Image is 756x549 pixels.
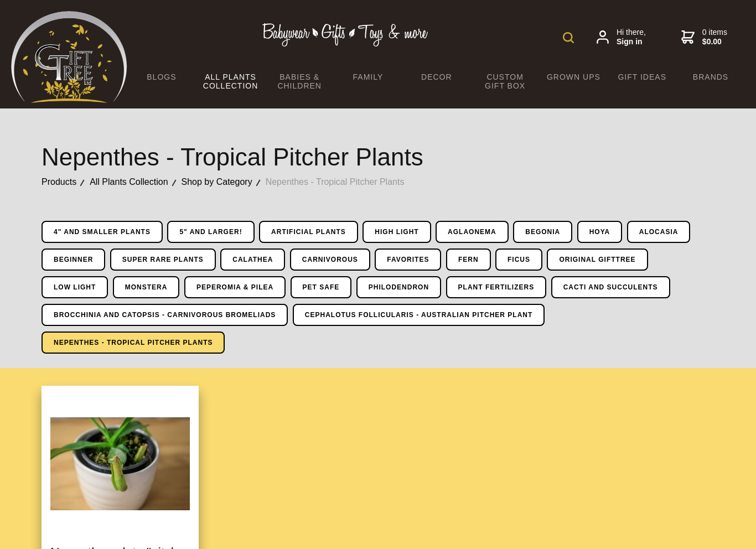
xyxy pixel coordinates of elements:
a: Gift Ideas [608,65,676,89]
a: All Plants Collection [196,65,265,97]
a: Brands [676,65,745,89]
a: Artificial Plants [259,221,358,243]
strong: $0.00 [702,37,727,47]
a: Pet Safe [291,276,352,298]
a: 4" and Smaller Plants [42,221,163,243]
a: High Light [363,221,431,243]
a: 0 items$0.00 [681,28,727,47]
a: Peperomia & Pilea [184,276,286,298]
a: Alocasia [627,221,691,243]
a: Cephalotus Follicularis - Australian Pitcher Plant [293,304,545,326]
img: product search [563,32,574,43]
h1: Nepenthes - Tropical Pitcher Plants [42,144,714,170]
a: Philodendron [356,276,441,298]
a: Fern [446,248,491,271]
a: Aglaonema [436,221,509,243]
a: Monstera [113,276,180,298]
a: Plant Fertilizers [446,276,547,298]
a: Beginner [42,248,105,271]
a: Decor [402,65,471,89]
a: Nepenthes - Tropical Pitcher Plants [42,332,225,354]
a: Products [42,175,90,189]
span: Hi there, [617,28,646,47]
a: Grown Ups [540,65,608,89]
a: Carnivorous [290,248,370,271]
a: Cacti and Succulents [551,276,670,298]
a: BLOGS [127,65,196,89]
img: Babyware - Gifts - Toys and more... [11,11,127,103]
a: Favorites [375,248,441,271]
a: Hoya [577,221,623,243]
a: Nepenthes - Tropical Pitcher Plants [266,175,418,189]
a: Low Light [42,276,108,298]
img: Babywear - Gifts - Toys & more [262,23,428,46]
a: Calathea [220,248,285,271]
strong: Sign in [617,37,646,47]
a: Shop by Category [182,175,266,189]
a: Ficus [495,248,542,271]
a: Family [334,65,402,89]
a: Begonia [513,221,572,243]
a: Babies & Children [265,65,334,97]
a: Hi there,Sign in [597,28,646,47]
a: 5" and Larger! [167,221,254,243]
a: Super Rare Plants [110,248,216,271]
a: Brocchinia And Catopsis - Carnivorous Bromeliads [42,304,288,326]
a: Custom Gift Box [471,65,540,97]
a: All Plants Collection [90,175,181,189]
a: Original GiftTree [547,248,648,271]
span: 0 items [702,28,727,47]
